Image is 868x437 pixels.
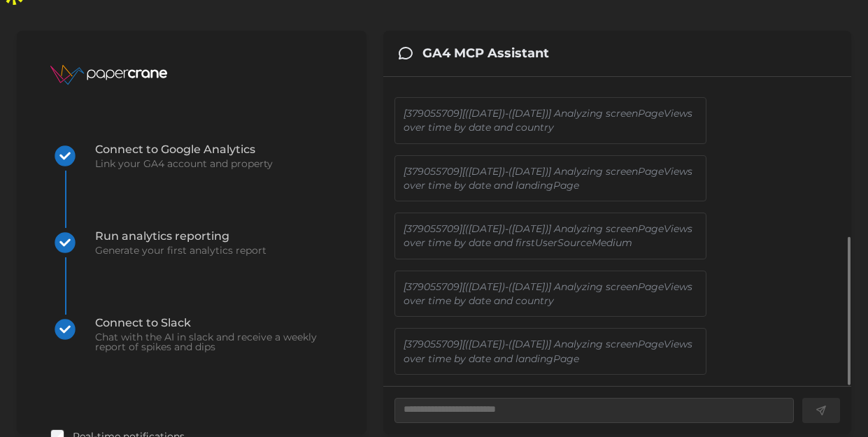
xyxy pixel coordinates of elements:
[95,159,273,169] span: Link your GA4 account and property
[95,317,333,329] span: Connect to Slack
[95,231,266,242] span: Run analytics reporting
[50,141,273,228] button: Connect to Google AnalyticsLink your GA4 account and property
[404,164,697,193] p: [379055709][([DATE])-([DATE])] Analyzing screenPageViews over time by date and landingPage
[404,337,697,366] p: [379055709][([DATE])-([DATE])] Analyzing screenPageViews over time by date and landingPage
[404,106,697,135] p: [379055709][([DATE])-([DATE])] Analyzing screenPageViews over time by date and country
[50,228,266,315] button: Run analytics reportingGenerate your first analytics report
[404,280,697,308] p: [379055709][([DATE])-([DATE])] Analyzing screenPageViews over time by date and country
[95,245,266,255] span: Generate your first analytics report
[95,144,273,155] span: Connect to Google Analytics
[404,222,697,250] p: [379055709][([DATE])-([DATE])] Analyzing screenPageViews over time by date and firstUserSourceMedium
[422,45,549,62] h3: GA4 MCP Assistant
[95,332,333,352] span: Chat with the AI in slack and receive a weekly report of spikes and dips
[50,315,333,401] button: Connect to SlackChat with the AI in slack and receive a weekly report of spikes and dips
